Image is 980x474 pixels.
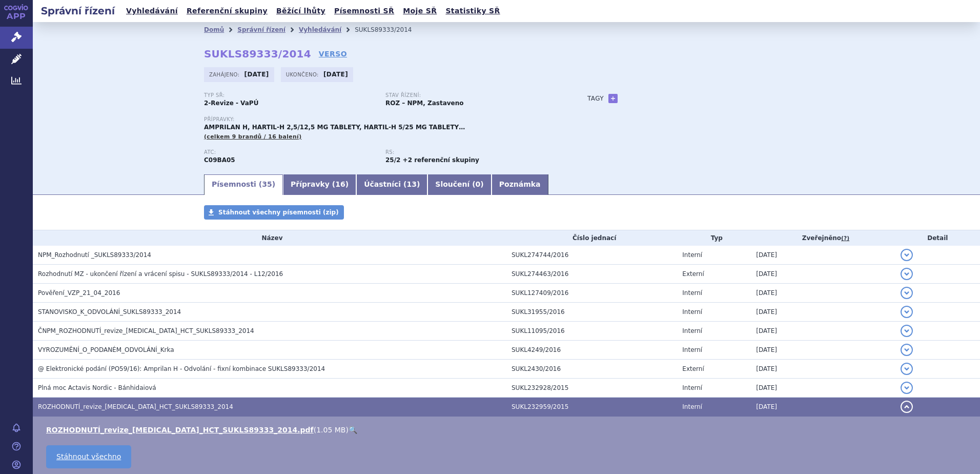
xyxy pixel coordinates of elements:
a: 🔍 [349,426,357,434]
span: AMPRILAN H, HARTIL-H 2,5/12,5 MG TABLETY, HARTIL-H 5/25 MG TABLETY… [204,124,465,131]
span: Plná moc Actavis Nordic - Bánhidaiová [38,384,156,391]
a: Poznámka [492,174,548,195]
td: [DATE] [751,398,895,417]
a: Písemnosti SŘ [331,4,397,18]
p: Stav řízení: [385,92,557,98]
span: Zahájeno: [209,70,241,78]
a: Vyhledávání [299,26,341,33]
span: STANOVISKO_K_ODVOLÁNÍ_SUKLS89333_2014 [38,308,181,315]
strong: SUKLS89333/2014 [204,48,311,60]
a: Účastníci (13) [356,174,427,195]
p: ATC: [204,149,375,155]
h2: Správní řízení [33,4,123,18]
a: Stáhnout všechno [46,445,131,468]
p: Přípravky: [204,116,567,123]
td: [DATE] [751,284,895,303]
th: Typ [677,230,751,246]
span: Stáhnout všechny písemnosti (zip) [218,209,339,216]
span: Rozhodnutí MZ - ukončení řízení a vrácení spisu - SUKLS89333/2014 - L12/2016 [38,270,283,278]
a: ROZHODNUTÍ_revize_[MEDICAL_DATA]_HCT_SUKLS89333_2014.pdf [46,426,314,434]
span: Pověření_VZP_21_04_2016 [38,289,120,297]
strong: [DATE] [244,71,269,78]
button: detail [901,325,913,337]
strong: 2-Revize - VaPÚ [204,100,258,107]
span: Externí [682,270,704,278]
th: Číslo jednací [506,230,677,246]
a: Správní řízení [237,26,285,33]
a: + [608,94,618,103]
span: Interní [682,403,702,410]
span: Interní [682,308,702,315]
a: Sloučení (0) [427,174,491,195]
span: (celkem 9 brandů / 16 balení) [204,133,302,140]
a: Moje SŘ [400,4,440,18]
td: SUKL2430/2016 [506,360,677,379]
span: 0 [476,180,481,188]
strong: RAMIPRIL A DIURETIKA [204,156,235,164]
button: detail [901,268,913,280]
button: detail [901,249,913,261]
button: detail [901,306,913,318]
span: Interní [682,384,702,391]
td: [DATE] [751,303,895,322]
span: Interní [682,251,702,259]
li: ( ) [46,425,970,435]
a: Vyhledávání [123,4,181,18]
a: Statistiky SŘ [442,4,503,18]
td: SUKL127409/2016 [506,284,677,303]
span: ROZHODNUTÍ_revize_ramipril_HCT_SUKLS89333_2014 [38,403,233,410]
strong: +2 referenční skupiny [403,156,479,164]
a: Běžící lhůty [273,4,329,18]
button: detail [901,287,913,299]
span: VYROZUMĚNÍ_O_PODANÉM_ODVOLÁNÍ_Krka [38,346,174,353]
strong: antihypertenziva, inhibitory ACE dlouhodobě účinné, p.o. [385,156,400,164]
td: SUKL4249/2016 [506,341,677,360]
strong: ROZ – NPM, Zastaveno [385,100,464,107]
li: SUKLS89333/2014 [355,22,425,37]
span: Interní [682,346,702,353]
span: Ukončeno: [286,70,321,78]
span: Interní [682,289,702,297]
span: Interní [682,327,702,334]
span: 13 [406,180,416,188]
a: Přípravky (16) [283,174,356,195]
span: 16 [335,180,345,188]
a: Písemnosti (35) [204,174,283,195]
td: SUKL232959/2015 [506,398,677,417]
p: Typ SŘ: [204,92,375,98]
th: Detail [895,230,980,246]
td: SUKL11095/2016 [506,322,677,341]
span: NPM_Rozhodnutí _SUKLS89333/2014 [38,251,151,259]
td: [DATE] [751,360,895,379]
td: SUKL274463/2016 [506,265,677,284]
td: [DATE] [751,265,895,284]
td: SUKL31955/2016 [506,303,677,322]
button: detail [901,401,913,413]
td: [DATE] [751,322,895,341]
td: [DATE] [751,246,895,265]
strong: [DATE] [323,71,348,78]
td: [DATE] [751,341,895,360]
a: Referenční skupiny [183,4,271,18]
span: @ Elektronické podání (PO59/16): Amprilan H - Odvolání - fixní kombinace SUKLS89333/2014 [38,365,325,372]
span: Externí [682,365,704,372]
button: detail [901,382,913,394]
button: detail [901,344,913,356]
h3: Tagy [587,92,604,105]
span: 35 [262,180,272,188]
th: Název [33,230,506,246]
a: VERSO [319,49,347,59]
abbr: (?) [841,235,849,242]
a: Stáhnout všechny písemnosti (zip) [204,205,344,220]
button: detail [901,363,913,375]
td: SUKL232928/2015 [506,379,677,398]
td: SUKL274744/2016 [506,246,677,265]
a: Domů [204,26,224,33]
span: 1.05 MB [316,426,345,434]
p: RS: [385,149,557,155]
th: Zveřejněno [751,230,895,246]
span: ČNPM_ROZHODNUTÍ_revize_ramipril_HCT_SUKLS89333_2014 [38,327,254,334]
td: [DATE] [751,379,895,398]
